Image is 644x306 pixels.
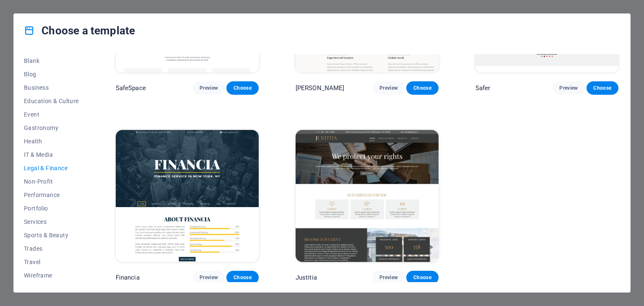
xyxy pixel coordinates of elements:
[373,271,405,284] button: Preview
[24,67,79,81] button: Blog
[116,130,259,262] img: Financia
[24,202,79,215] button: Portfolio
[475,84,491,92] p: Safer
[24,245,79,252] span: Trades
[193,271,225,284] button: Preview
[296,130,439,262] img: Justitia
[24,121,79,135] button: Gastronomy
[24,151,79,158] span: IT & Media
[24,24,135,37] h4: Choose a template
[559,85,578,91] span: Preview
[406,81,438,95] button: Choose
[24,215,79,228] button: Services
[24,192,79,198] span: Performance
[24,178,79,185] span: Non-Profit
[413,85,431,91] span: Choose
[24,138,79,145] span: Health
[24,232,79,239] span: Sports & Beauty
[413,274,431,281] span: Choose
[373,81,405,95] button: Preview
[24,218,79,225] span: Services
[233,85,252,91] span: Choose
[200,85,218,91] span: Preview
[296,84,345,92] p: [PERSON_NAME]
[24,57,79,64] span: Blank
[24,148,79,161] button: IT & Media
[296,273,317,282] p: Justitia
[379,274,398,281] span: Preview
[24,108,79,121] button: Event
[406,271,438,284] button: Choose
[24,98,79,104] span: Education & Culture
[24,165,79,171] span: Legal & Finance
[24,71,79,78] span: Blog
[24,188,79,202] button: Performance
[24,111,79,118] span: Event
[24,242,79,255] button: Trades
[24,269,79,282] button: Wireframe
[587,81,618,95] button: Choose
[24,205,79,212] span: Portfolio
[116,273,140,282] p: Financia
[593,85,612,91] span: Choose
[24,175,79,188] button: Non-Profit
[226,271,258,284] button: Choose
[24,135,79,148] button: Health
[193,81,225,95] button: Preview
[24,54,79,67] button: Blank
[24,161,79,175] button: Legal & Finance
[24,84,79,91] span: Business
[116,84,146,92] p: SafeSpace
[379,85,398,91] span: Preview
[24,94,79,108] button: Education & Culture
[200,274,218,281] span: Preview
[24,81,79,94] button: Business
[226,81,258,95] button: Choose
[24,272,79,279] span: Wireframe
[24,124,79,131] span: Gastronomy
[24,228,79,242] button: Sports & Beauty
[24,255,79,269] button: Travel
[553,81,584,95] button: Preview
[24,259,79,265] span: Travel
[233,274,252,281] span: Choose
